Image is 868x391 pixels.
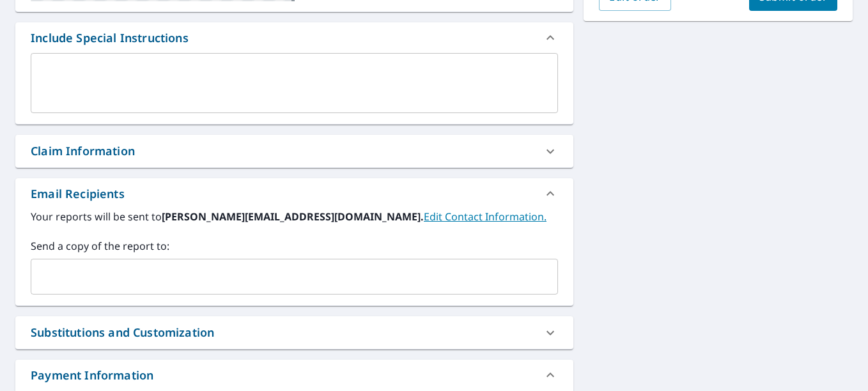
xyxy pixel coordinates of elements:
div: Payment Information [15,360,573,390]
div: Email Recipients [15,178,573,209]
b: [PERSON_NAME][EMAIL_ADDRESS][DOMAIN_NAME]. [162,210,424,224]
div: Include Special Instructions [31,29,189,47]
div: Email Recipients [31,185,125,203]
label: Send a copy of the report to: [31,238,558,254]
div: Payment Information [31,367,153,384]
div: Substitutions and Customization [31,324,214,341]
a: EditContactInfo [424,210,546,224]
div: Substitutions and Customization [15,316,573,349]
div: Include Special Instructions [15,22,573,53]
div: Claim Information [15,135,573,167]
div: Claim Information [31,142,135,160]
label: Your reports will be sent to [31,209,558,224]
